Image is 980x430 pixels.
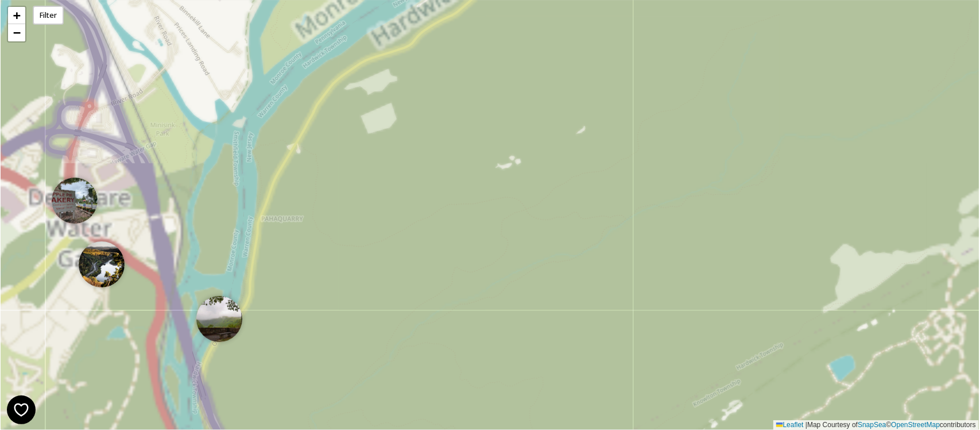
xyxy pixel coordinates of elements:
[13,25,21,40] span: −
[13,8,21,22] span: +
[52,178,98,224] img: Marker
[33,6,64,25] div: Filter
[196,296,242,342] img: Marker
[776,421,804,429] a: Leaflet
[79,241,125,287] img: Marker
[8,7,25,24] a: Zoom in
[858,421,886,429] a: SnapSea
[892,421,940,429] a: OpenStreetMap
[8,24,25,41] a: Zoom out
[773,420,979,430] div: Map Courtesy of © contributors
[805,421,807,429] span: |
